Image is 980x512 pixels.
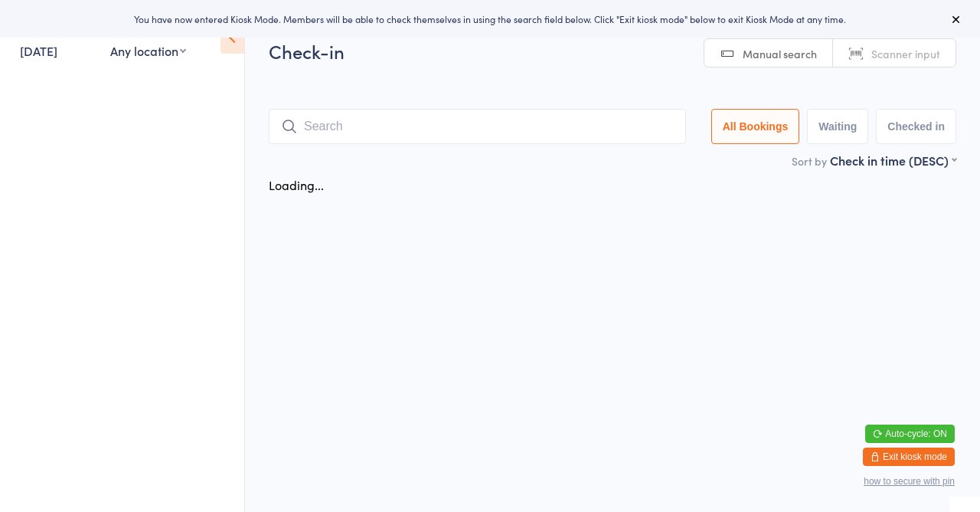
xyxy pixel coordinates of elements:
span: Manual search [743,46,817,61]
button: Checked in [876,109,956,144]
div: Any location [110,42,186,59]
button: Auto-cycle: ON [865,425,955,443]
h2: Check-in [269,38,956,64]
span: Scanner input [871,46,940,61]
label: Sort by [792,153,827,169]
a: [DATE] [20,42,57,59]
input: Search [269,109,686,144]
div: Loading... [269,176,324,193]
div: Check in time (DESC) [830,152,956,169]
button: how to secure with pin [864,476,955,487]
button: Waiting [807,109,868,144]
button: Exit kiosk mode [863,448,955,466]
div: You have now entered Kiosk Mode. Members will be able to check themselves in using the search fie... [24,12,955,25]
button: All Bookings [711,109,800,144]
